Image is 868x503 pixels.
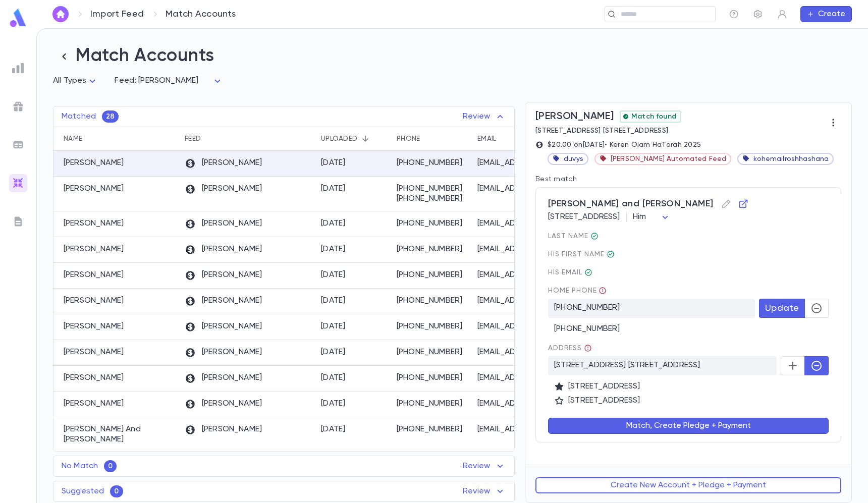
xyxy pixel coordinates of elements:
[185,321,262,332] p: [PERSON_NAME]
[64,373,124,383] p: [PERSON_NAME]
[397,184,467,194] p: [PHONE_NUMBER]
[554,396,823,406] p: [STREET_ADDRESS]
[55,10,67,18] img: home_white.a664292cf8c1dea59945f0da9f25487c.svg
[185,296,262,307] p: [PERSON_NAME]
[53,45,852,68] h2: Match Accounts
[477,270,588,280] p: [EMAIL_ADDRESS][DOMAIN_NAME]
[548,250,829,258] span: His first Name
[321,244,346,254] div: 9/22/2025
[166,9,236,20] p: Match Accounts
[548,232,829,240] span: last Name
[392,127,472,151] div: Phone
[64,399,124,409] p: [PERSON_NAME]
[753,155,829,163] span: kohemailroshhashana
[8,8,28,28] img: logo
[185,399,262,410] p: [PERSON_NAME]
[611,155,726,163] span: [PERSON_NAME] Automated Feed
[535,477,841,493] button: Create New Account + Pledge + Payment
[590,232,599,240] div: Kinzer
[321,424,346,434] div: 9/22/2025
[321,296,346,306] div: 9/22/2025
[477,399,588,409] p: [EMAIL_ADDRESS][DOMAIN_NAME]
[472,127,595,151] div: Email
[64,270,124,280] p: [PERSON_NAME]
[12,177,24,189] img: imports_gradient.a72c8319815fb0872a7f9c3309a0627a.svg
[321,158,346,168] div: 9/22/2025
[64,218,124,229] p: [PERSON_NAME]
[138,71,224,91] div: [PERSON_NAME]
[53,77,86,85] span: All Types
[477,158,588,168] p: [EMAIL_ADDRESS][DOMAIN_NAME]
[564,155,583,163] span: duvys
[185,270,262,281] p: [PERSON_NAME]
[607,250,615,258] div: Edward
[316,127,392,151] div: Uploaded
[64,424,175,444] p: [PERSON_NAME] And [PERSON_NAME]
[548,344,592,352] span: Address
[321,399,346,409] div: 9/22/2025
[53,127,180,151] div: Name
[548,318,829,334] div: [PHONE_NUMBER]
[800,6,852,22] button: Create
[64,184,124,194] p: [PERSON_NAME]
[535,127,681,135] p: [STREET_ADDRESS] [STREET_ADDRESS]
[138,77,198,85] span: [PERSON_NAME]
[477,184,588,194] p: [EMAIL_ADDRESS][DOMAIN_NAME]
[397,194,467,204] p: [PHONE_NUMBER]
[53,71,98,91] div: All Types
[185,373,262,384] p: [PERSON_NAME]
[397,270,467,280] p: [PHONE_NUMBER]
[397,373,467,383] p: [PHONE_NUMBER]
[548,356,777,375] p: [STREET_ADDRESS] [STREET_ADDRESS]
[185,218,262,230] p: [PERSON_NAME]
[548,418,829,434] button: Match, Create Pledge + Payment
[477,373,588,383] p: [EMAIL_ADDRESS][DOMAIN_NAME]
[535,110,614,123] span: [PERSON_NAME]
[12,139,24,151] img: batches_grey.339ca447c9d9533ef1741baa751efc33.svg
[185,424,262,435] p: [PERSON_NAME]
[12,215,24,228] img: letters_grey.7941b92b52307dd3b8a917253454ce1c.svg
[185,184,262,195] p: [PERSON_NAME]
[548,268,829,276] span: His email
[185,127,201,151] div: Feed
[397,127,420,151] div: Phone
[548,141,834,149] p: $20.00 on [DATE] • Keren Olam HaTorah 2025
[477,218,588,229] p: [EMAIL_ADDRESS][DOMAIN_NAME]
[321,218,346,229] div: 9/22/2025
[633,213,646,221] span: Him
[397,218,467,229] p: [PHONE_NUMBER]
[477,296,588,306] p: [EMAIL_ADDRESS][DOMAIN_NAME]
[321,184,346,194] div: 9/22/2025
[477,424,588,434] p: [EMAIL_ADDRESS][DOMAIN_NAME]
[185,347,262,358] p: [PERSON_NAME]
[12,62,24,74] img: reports_grey.c525e4749d1bce6a11f5fe2a8de1b229.svg
[584,268,592,276] div: yykinzer@gmail.com
[102,113,119,121] span: 28
[397,244,467,254] p: [PHONE_NUMBER]
[627,113,680,121] span: Match found
[62,111,96,122] p: Matched
[397,296,467,306] p: [PHONE_NUMBER]
[357,131,373,147] button: Sort
[535,175,841,183] p: Best match
[477,127,496,151] div: Email
[477,244,588,254] p: [EMAIL_ADDRESS][DOMAIN_NAME]
[397,424,467,434] p: [PHONE_NUMBER]
[759,299,805,318] button: Update
[397,321,467,331] p: [PHONE_NUMBER]
[90,9,144,20] a: Import Feed
[321,321,346,331] div: 9/22/2025
[185,244,262,255] p: [PERSON_NAME]
[180,127,316,151] div: Feed
[765,303,799,314] span: Update
[397,399,467,409] p: [PHONE_NUMBER]
[477,347,588,357] p: [EMAIL_ADDRESS][DOMAIN_NAME]
[548,287,829,295] span: home Phone
[115,76,136,86] p: Feed:
[64,158,124,168] p: [PERSON_NAME]
[185,158,262,169] p: [PERSON_NAME]
[64,321,124,331] p: [PERSON_NAME]
[477,321,588,331] p: [EMAIL_ADDRESS][DOMAIN_NAME]
[321,373,346,383] div: 9/22/2025
[64,127,82,151] div: Name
